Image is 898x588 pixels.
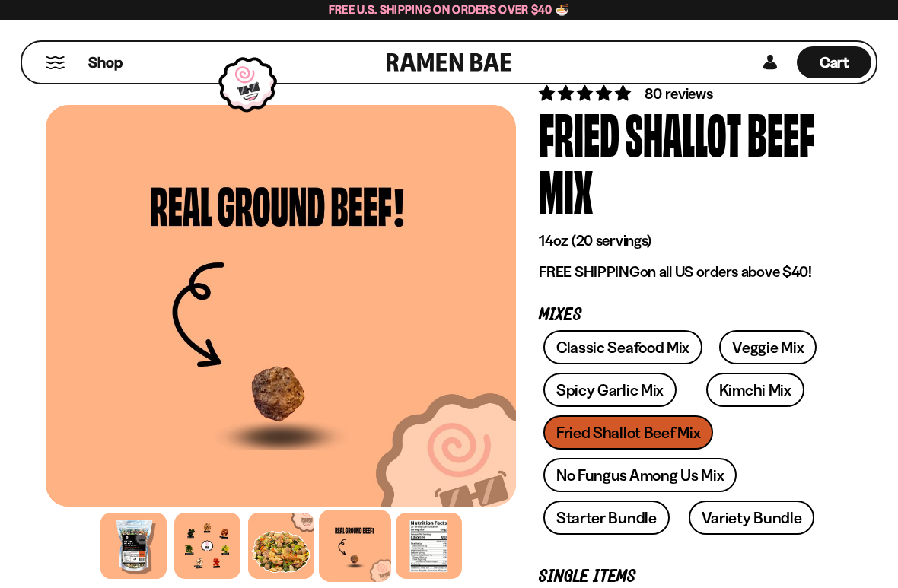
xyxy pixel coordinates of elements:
[539,308,830,323] p: Mixes
[539,262,830,281] p: on all US orders above $40!
[689,501,815,535] a: Variety Bundle
[747,104,814,161] div: Beef
[329,2,570,17] span: Free U.S. Shipping on Orders over $40 🍜
[539,231,830,250] p: 14oz (20 servings)
[706,373,804,407] a: Kimchi Mix
[539,104,619,161] div: Fried
[543,458,737,492] a: No Fungus Among Us Mix
[88,46,123,78] a: Shop
[543,330,702,364] a: Classic Seafood Mix
[88,52,123,73] span: Shop
[539,262,639,281] strong: FREE SHIPPING
[45,56,65,69] button: Mobile Menu Trigger
[797,42,871,83] div: Cart
[543,373,677,407] a: Spicy Garlic Mix
[820,53,849,72] span: Cart
[719,330,817,364] a: Veggie Mix
[539,570,830,584] p: Single Items
[626,104,741,161] div: Shallot
[543,501,670,535] a: Starter Bundle
[539,161,593,218] div: Mix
